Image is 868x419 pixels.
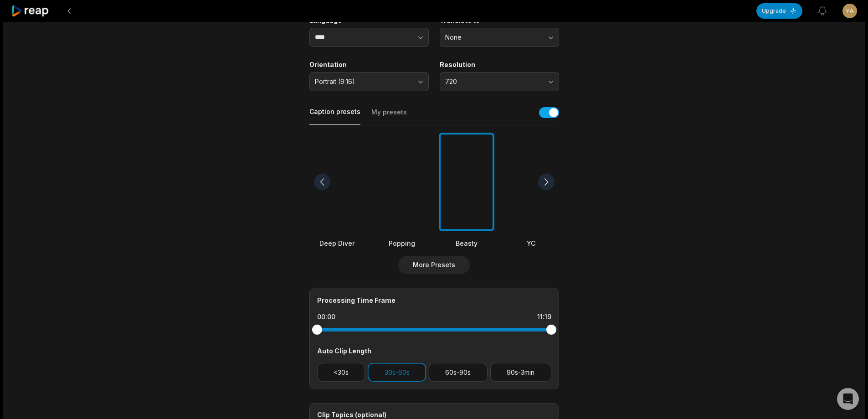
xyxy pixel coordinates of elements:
[398,256,470,274] button: More Presets
[756,3,802,19] button: Upgrade
[440,28,559,47] button: None
[445,33,541,41] span: None
[837,388,859,410] div: Open Intercom Messenger
[440,61,559,69] label: Resolution
[317,295,551,305] div: Processing Time Frame
[374,238,430,248] div: Popping
[317,363,365,382] button: <30s
[309,107,360,125] button: Caption presets
[309,72,429,91] button: Portrait (9:16)
[429,363,488,382] button: 60s-90s
[317,312,335,321] div: 00:00
[315,78,411,86] span: Portrait (9:16)
[317,411,551,419] div: Clip Topics (optional)
[368,363,426,382] button: 30s-60s
[309,61,429,69] label: Orientation
[537,312,551,321] div: 11:19
[440,72,559,91] button: 720
[490,363,551,382] button: 90s-3min
[309,238,365,248] div: Deep Diver
[317,346,551,356] div: Auto Clip Length
[503,238,559,248] div: YC
[445,78,541,86] span: 720
[371,108,407,125] button: My presets
[439,238,494,248] div: Beasty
